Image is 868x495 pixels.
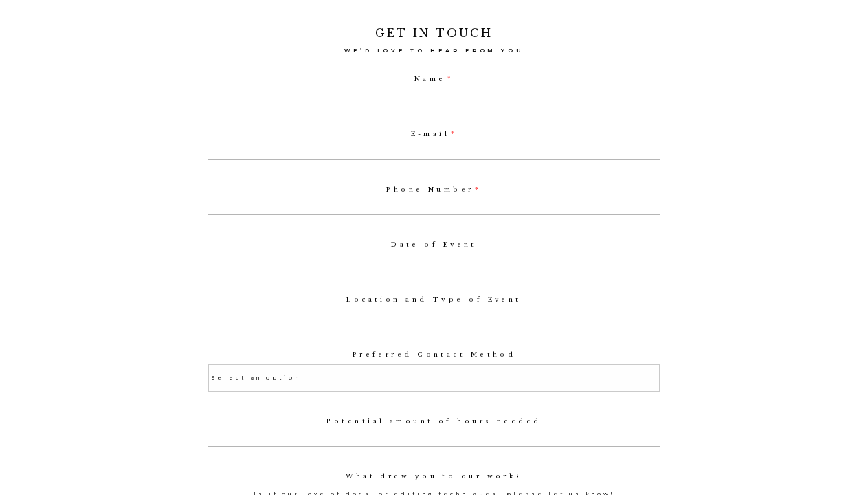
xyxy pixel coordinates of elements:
[208,131,660,138] label: E-mail
[208,296,660,304] label: Location and Type of Event
[208,351,660,359] label: Preferred Contact Method
[208,76,660,83] label: Name
[205,25,663,42] h2: GET IN TOUCH
[208,473,660,481] label: What drew you to our work?
[208,241,660,249] label: Date of Event
[208,186,660,194] label: Phone Number
[205,45,663,56] h3: WE’D LOVE TO HEAR FROM YOU
[208,418,660,426] label: Potential amount of hours needed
